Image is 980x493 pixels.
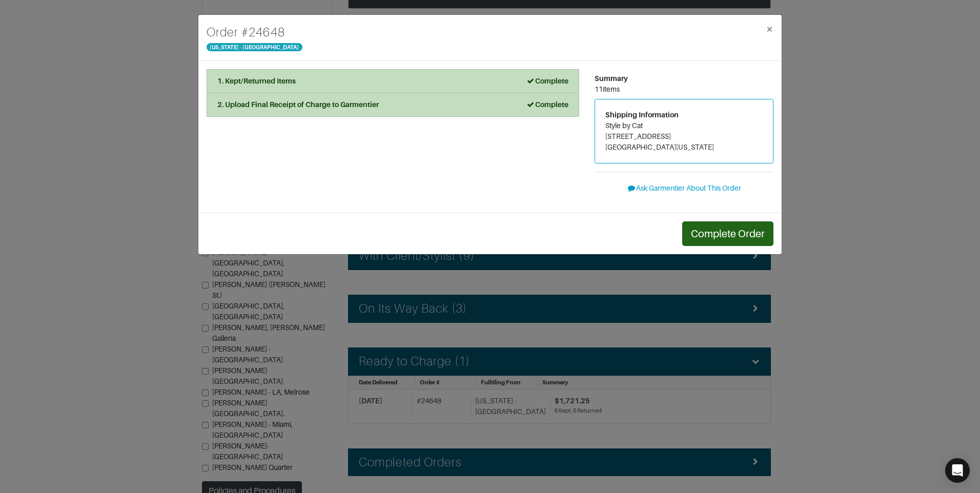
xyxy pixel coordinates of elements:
span: [US_STATE] - [GEOGRAPHIC_DATA] [207,43,302,51]
button: Complete Order [682,221,773,246]
strong: Complete [526,100,568,109]
strong: 2. Upload Final Receipt of Charge to Garmentier [217,100,379,109]
strong: Complete [526,77,568,85]
span: × [766,22,773,36]
div: Summary [595,73,773,84]
div: 11 items [595,84,773,95]
span: Shipping Information [605,111,679,119]
button: Close [758,15,782,44]
h4: Order # 24648 [207,23,302,42]
strong: 1. Kept/Returned Items [217,77,296,85]
div: Open Intercom Messenger [945,458,970,483]
address: Style by Cat [STREET_ADDRESS] [GEOGRAPHIC_DATA][US_STATE] [605,120,763,153]
button: Ask Garmentier About This Order [595,180,773,196]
